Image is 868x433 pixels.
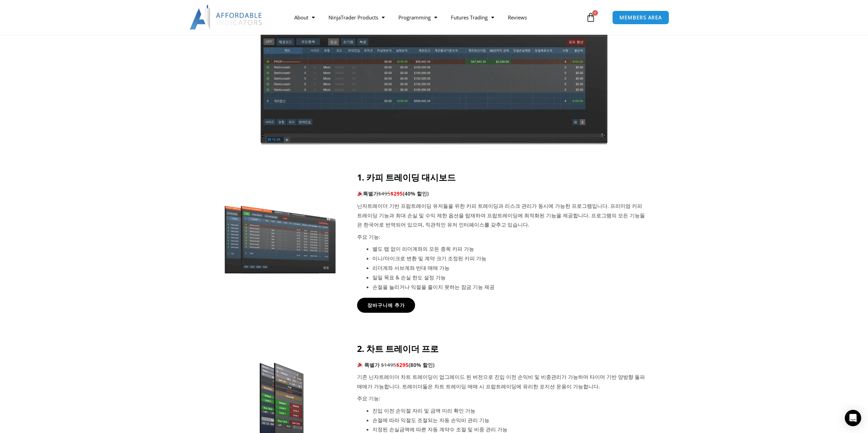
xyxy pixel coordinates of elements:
[357,343,439,354] strong: 2. 차트 트레이더 프로
[322,10,392,25] a: NinjaTrader Products
[378,190,391,197] span: $495
[357,171,456,183] strong: 1. 카피 트레이딩 대시보드
[288,10,322,25] a: About
[391,190,403,197] span: $295
[357,232,647,242] p: 주요 기능:
[288,10,584,25] nav: Menu
[372,406,647,416] li: 진입 이전 손익절 자리 및 금액 미리 확인 가능
[444,10,501,25] a: Futures Trading
[357,298,415,313] a: 장바구니에 추가
[372,273,647,282] li: 일일 목표 & 손실 한도 설정 가능
[367,303,405,308] span: 장바구니에 추가
[392,10,444,25] a: Programming
[372,244,647,254] li: 별도 탭 없이 리더계좌의 모든 종목 카피 가능
[409,361,435,368] b: (80% 할인)
[619,15,662,20] span: MEMBERS AREA
[396,361,409,368] b: $295
[357,372,647,391] p: 기존 닌자트레이더 차트 트레이딩이 업그레이드 된 버전으로 진입 이전 손익비 및 비중관리가 가능하며 타이머 기반 양방향 돌파매매가 가능합니다. 트레이더들은 차트 트레이딩 매매 ...
[357,394,647,403] p: 주요 기능:
[372,282,647,292] li: 손절을 늘리거나 익절을 줄이지 못하는 잠금 기능 제공
[612,11,669,25] a: MEMBERS AREA
[357,191,363,196] img: 🎉
[357,362,363,367] img: 🎉
[221,203,340,275] img: Screenshot 2024-11-20 151221 | Affordable Indicators – NinjaTrader
[357,190,378,197] strong: 특별가
[372,254,647,263] li: 미니/마이크로 변환 및 계약 크기 조정된 카피 가능
[364,361,380,368] strong: 특별가
[357,201,647,230] p: 닌자트레이더 기반 프랍트레이딩 유저들을 위한 카피 트레이딩과 리스크 관리가 동시에 가능한 프로그램입니다. 프리미엄 카피 트레이딩 기능과 최대 손실 및 수익 제한 옵션을 탑재하...
[372,263,647,273] li: 리더계좌 서브계좌 반대 매매 가능
[372,416,647,425] li: 손절에 따라 익절도 조절되는 자동 손익비 관리 기능
[501,10,534,25] a: Reviews
[845,410,861,426] div: Open Intercom Messenger
[259,28,608,145] img: KoreanTranslation | Affordable Indicators – NinjaTrader
[381,361,396,368] span: $1495
[592,10,598,16] span: 0
[190,5,263,30] img: LogoAI | Affordable Indicators – NinjaTrader
[576,7,606,27] a: 0
[403,190,429,197] b: (40% 할인)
